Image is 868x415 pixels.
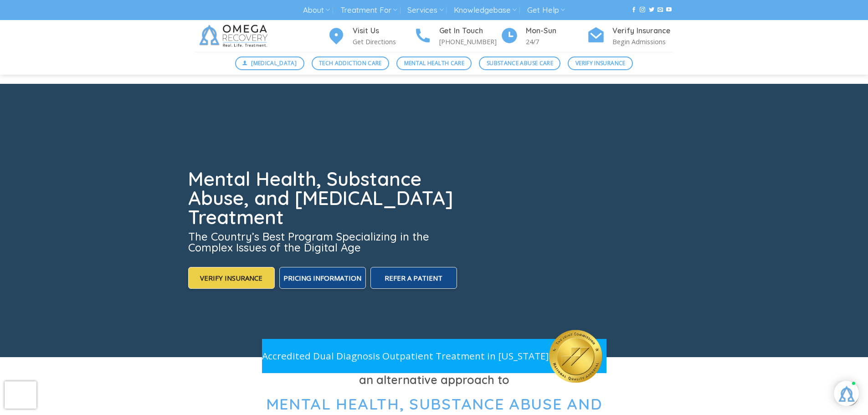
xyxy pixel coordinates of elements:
h3: The Country’s Best Program Specializing in the Complex Issues of the Digital Age [188,231,459,253]
span: Mental Health Care [404,59,464,67]
a: Get In Touch [PHONE_NUMBER] [414,25,500,47]
span: [MEDICAL_DATA] [251,59,297,67]
span: Verify Insurance [575,59,626,67]
a: Substance Abuse Care [479,56,560,70]
a: Follow on Twitter [649,7,654,13]
a: Get Help [527,2,565,19]
p: [PHONE_NUMBER] [439,36,500,47]
a: Visit Us Get Directions [327,25,414,47]
h4: Verify Insurance [612,25,673,37]
a: Follow on YouTube [666,7,672,13]
a: Mental Health Care [396,56,472,70]
p: Accredited Dual Diagnosis Outpatient Treatment in [US_STATE] [262,348,549,364]
p: 24/7 [526,36,587,47]
h1: Mental Health, Substance Abuse, and [MEDICAL_DATA] Treatment [188,169,459,227]
h4: Mon-Sun [526,25,587,37]
a: Treatment For [340,2,397,19]
p: Get Directions [353,36,414,47]
h4: Visit Us [353,25,414,37]
a: About [303,2,330,19]
h3: an alternative approach to [195,371,673,389]
h4: Get In Touch [439,25,500,37]
span: Tech Addiction Care [319,59,382,67]
a: Follow on Facebook [631,7,637,13]
a: Services [407,2,443,19]
a: Knowledgebase [454,2,517,19]
span: Substance Abuse Care [487,59,553,67]
a: Follow on Instagram [640,7,645,13]
a: Send us an email [657,7,663,13]
a: Verify Insurance Begin Admissions [587,25,673,47]
img: Omega Recovery [195,20,275,52]
a: [MEDICAL_DATA] [235,56,304,70]
p: Begin Admissions [612,36,673,47]
a: Tech Addiction Care [312,56,390,70]
a: Verify Insurance [568,56,633,70]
